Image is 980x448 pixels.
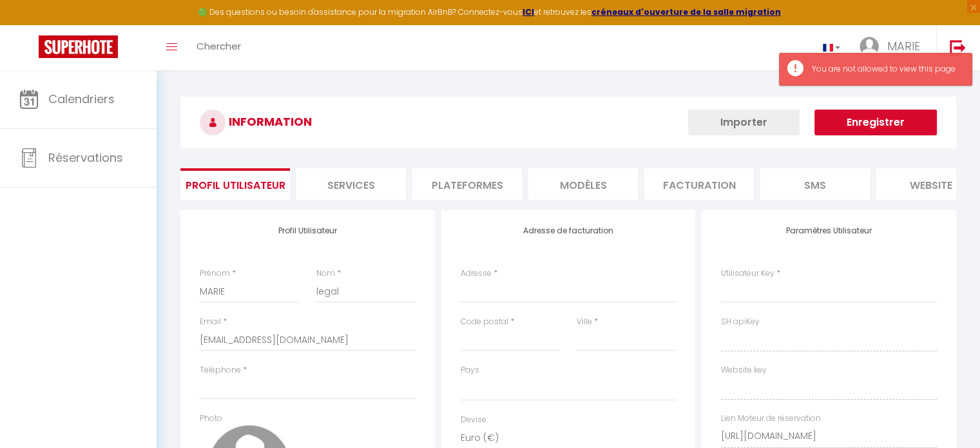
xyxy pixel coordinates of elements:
label: Utilisateur Key [721,268,774,280]
label: Email [200,316,221,328]
a: ICI [523,6,534,17]
img: Super Booking [39,35,118,58]
a: ... MARIE [850,25,936,70]
a: Chercher [187,25,251,70]
iframe: Chat [925,390,970,438]
h4: Adresse de facturation [461,226,677,235]
label: Lien Moteur de réservation [721,413,821,425]
label: Devise [461,414,486,426]
h3: INFORMATION [180,97,956,148]
span: Réservations [48,150,123,166]
a: créneaux d'ouverture de la salle migration [591,6,781,17]
label: Website key [721,364,767,376]
li: Facturation [644,168,754,200]
button: Importer [688,110,800,135]
li: SMS [760,168,870,200]
span: Calendriers [48,91,115,107]
li: Services [296,168,406,200]
h4: Profil Utilisateur [200,226,416,235]
li: Plateformes [412,168,522,200]
label: Téléphone [200,364,241,376]
label: Nom [316,268,335,280]
label: Photo [200,413,222,425]
li: Profil Utilisateur [180,168,290,200]
label: Code postal [461,316,508,328]
span: Chercher [197,39,241,53]
button: Ouvrir le widget de chat LiveChat [10,5,49,44]
label: Pays [461,364,479,376]
div: You are not allowed to view this page [812,63,959,75]
li: MODÈLES [528,168,638,200]
h4: Paramètres Utilisateur [721,226,937,235]
label: SH apiKey [721,316,760,328]
button: Enregistrer [814,110,937,135]
label: Adresse [461,268,492,280]
img: ... [860,37,879,56]
img: logout [950,39,966,55]
span: MARIE [887,38,920,54]
label: Prénom [200,268,230,280]
label: Ville [577,316,592,328]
